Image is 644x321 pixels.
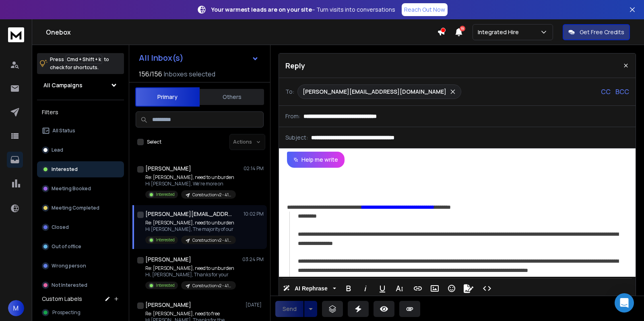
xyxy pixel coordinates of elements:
p: 03:24 PM [242,256,264,263]
p: All Status [52,128,75,134]
button: Signature [461,280,476,296]
p: Interested [156,237,175,243]
h1: [PERSON_NAME] [145,301,191,309]
button: All Status [37,123,124,139]
h1: All Inbox(s) [139,54,184,62]
p: Re: [PERSON_NAME], need to unburden [145,174,236,181]
p: Re: [PERSON_NAME], need to free [145,311,236,317]
button: Primary [135,87,200,107]
h3: Custom Labels [42,295,82,303]
p: To: [285,88,294,96]
h1: Onebox [46,27,437,37]
p: Hi, [PERSON_NAME], Thanks for your [145,272,236,278]
span: Prospecting [52,309,80,316]
button: All Inbox(s) [132,50,265,66]
button: Meeting Completed [37,200,124,216]
button: Closed [37,219,124,235]
p: Re: [PERSON_NAME], need to unburden [145,265,236,272]
h1: All Campaigns [43,81,83,89]
button: Insert Image (⌘P) [427,280,442,296]
p: From: [285,112,300,120]
img: logo [8,27,24,42]
p: Re: [PERSON_NAME], need to unburden [145,220,236,226]
p: Meeting Booked [52,185,91,192]
p: Reach Out Now [404,6,445,14]
p: Hi [PERSON_NAME], We're more on [145,181,236,187]
p: Hi [PERSON_NAME], The majority of our [145,226,236,233]
button: Wrong person [37,258,124,274]
p: Construction v2 - 41k Leads [192,237,231,243]
h3: Filters [37,107,124,118]
span: Cmd + Shift + k [66,55,102,64]
p: – Turn visits into conversations [211,6,395,14]
button: Italic (⌘I) [358,280,373,296]
button: Interested [37,161,124,177]
button: Meeting Booked [37,181,124,197]
button: More Text [392,280,407,296]
p: BCC [615,87,629,97]
span: AI Rephrase [293,285,329,292]
h3: Inboxes selected [164,69,215,79]
p: Out of office [52,243,81,250]
button: Help me write [287,152,345,168]
p: Press to check for shortcuts. [50,56,109,72]
p: Not Interested [52,282,87,288]
h1: [PERSON_NAME] [145,255,191,263]
button: Code View [479,280,495,296]
button: Insert Link (⌘K) [410,280,425,296]
button: Lead [37,142,124,158]
span: 19 [460,26,465,31]
p: Closed [52,224,69,230]
button: M [8,300,24,316]
p: Meeting Completed [52,205,99,211]
p: Interested [156,282,175,288]
h1: [PERSON_NAME][EMAIL_ADDRESS][DOMAIN_NAME] [145,210,234,218]
p: Get Free Credits [580,28,624,36]
p: [PERSON_NAME][EMAIL_ADDRESS][DOMAIN_NAME] [303,88,446,96]
p: Interested [52,166,78,173]
button: Bold (⌘B) [341,280,356,296]
button: Underline (⌘U) [375,280,390,296]
p: [DATE] [246,302,264,308]
p: Interested [156,191,175,198]
p: Subject: [285,134,308,142]
button: Not Interested [37,277,124,293]
button: Out of office [37,239,124,255]
p: Wrong person [52,263,86,269]
p: Reply [285,60,305,71]
button: Prospecting [37,305,124,321]
p: Construction v2 - 41k Leads [192,283,231,289]
strong: Your warmest leads are on your site [211,6,312,13]
label: Select [147,139,161,145]
p: Integrated Hire [478,28,522,36]
button: Others [200,88,264,106]
button: Get Free Credits [563,24,630,40]
p: 02:14 PM [244,165,264,172]
p: 10:02 PM [244,211,264,217]
div: Open Intercom Messenger [615,293,634,313]
p: Construction v2 - 41k Leads [192,192,231,198]
span: 156 / 156 [139,69,162,79]
button: All Campaigns [37,77,124,93]
p: CC [601,87,611,97]
button: AI Rephrase [281,280,338,296]
a: Reach Out Now [402,3,448,16]
p: Lead [52,147,63,153]
button: Emoticons [444,280,459,296]
h1: [PERSON_NAME] [145,165,191,173]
